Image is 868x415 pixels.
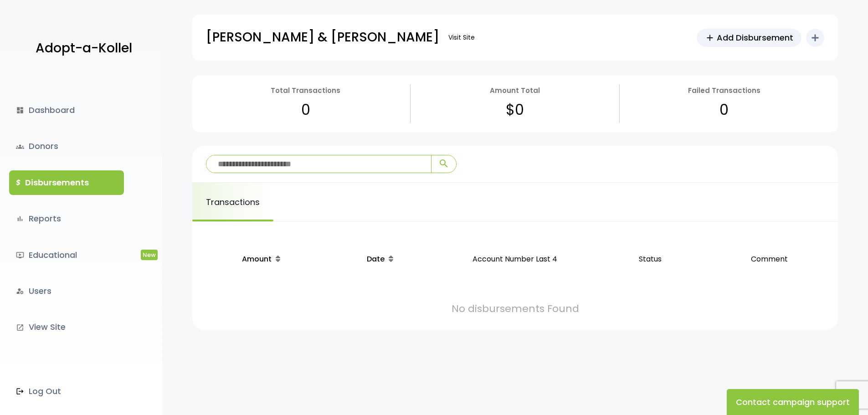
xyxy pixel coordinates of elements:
[367,254,385,264] span: Date
[9,98,124,123] a: dashboardDashboard
[719,97,729,123] p: 0
[443,244,587,275] p: Account Number Last 4
[141,250,158,260] span: New
[810,32,821,43] i: add
[36,37,132,60] p: Adopt-a-Kollel
[9,379,124,404] a: Log Out
[506,97,524,123] p: $0
[16,176,21,190] i: $
[16,215,24,223] i: bar_chart
[201,287,829,321] td: No disbursements Found
[16,143,24,151] span: groups
[206,26,439,49] p: [PERSON_NAME] & [PERSON_NAME]
[490,84,540,97] p: Amount Total
[9,279,124,303] a: manage_accountsUsers
[9,170,124,195] a: $Disbursements
[301,97,310,123] p: 0
[806,29,824,47] button: add
[9,243,124,267] a: ondemand_videoEducationalNew
[9,315,124,339] a: launchView Site
[727,389,859,415] button: Contact campaign support
[16,106,24,114] i: dashboard
[16,251,24,259] i: ondemand_video
[697,29,801,47] a: addAdd Disbursement
[271,84,340,97] p: Total Transactions
[594,244,706,275] p: Status
[438,158,449,169] span: search
[705,33,715,43] span: add
[9,206,124,231] a: bar_chartReports
[16,323,24,332] i: launch
[192,183,273,221] a: Transactions
[717,31,793,44] span: Add Disbursement
[713,244,825,275] p: Comment
[444,29,479,46] a: Visit Site
[9,134,124,159] a: groupsDonors
[31,26,132,71] a: Adopt-a-Kollel
[431,155,456,173] button: search
[16,287,24,295] i: manage_accounts
[688,84,760,97] p: Failed Transactions
[242,254,272,264] span: Amount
